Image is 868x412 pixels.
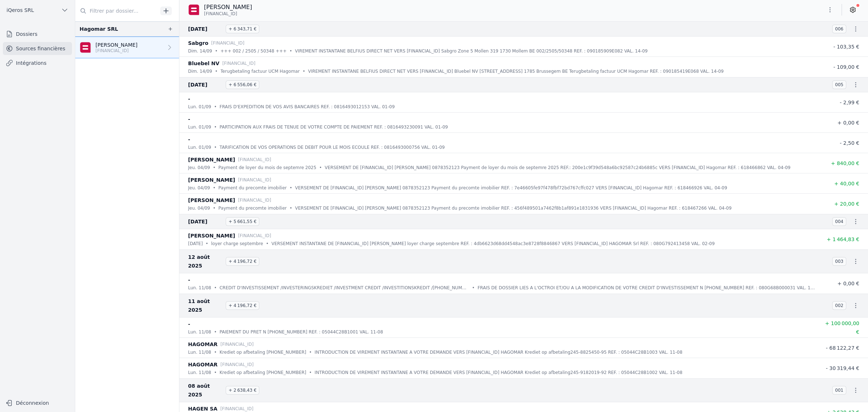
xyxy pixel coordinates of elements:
[220,328,383,336] p: PAIEMENT DU PRET N [PHONE_NUMBER] REF. : 05044C28B1001 VAL. 11-08
[188,68,212,75] p: dim. 14/09
[833,64,859,70] span: - 109,00 €
[309,349,312,356] div: •
[188,240,203,247] p: [DATE]
[188,328,211,336] p: lun. 11/08
[826,345,859,351] span: - 68 122,27 €
[188,176,235,184] p: [PERSON_NAME]
[188,217,223,226] span: [DATE]
[188,253,223,270] span: 12 août 2025
[289,47,292,55] div: •
[220,284,469,291] p: CREDIT D'INVESTISSEMENT /INVESTERINGSKREDIET /INVESTMENT CREDIT /INVESTITIONSKREDIT /[PHONE_NUMBER]
[221,68,300,75] p: Terugbetaling factuur UCM Hagomar
[188,231,235,240] p: [PERSON_NAME]
[206,240,208,247] div: •
[188,123,211,131] p: lun. 01/09
[315,369,682,376] p: INTRODUCTION DE VIREMENT INSTANTANE A VOTRE DEMANDE VERS [FINANCIAL_ID] HAGOMAR Krediet op afbeta...
[188,284,211,291] p: lun. 11/08
[825,320,859,335] span: + 100 000,00 €
[290,184,292,192] div: •
[266,240,268,247] div: •
[472,284,475,291] div: •
[226,386,259,395] span: + 2 638,43 €
[218,164,316,171] p: Payment de loyer du mois de septemre 2025
[837,120,859,126] span: + 0,00 €
[188,382,223,399] span: 08 août 2025
[188,144,211,151] p: lun. 01/09
[7,7,34,14] span: iQeros SRL
[95,41,137,49] p: [PERSON_NAME]
[188,349,211,356] p: lun. 11/08
[188,155,235,164] p: [PERSON_NAME]
[80,42,91,53] img: belfius-1.png
[290,205,292,212] div: •
[238,232,271,239] p: [FINANCIAL_ID]
[220,103,395,110] p: FRAIS D'EXPEDITION DE VOS AVIS BANCAIRES REF. : 0816493012153 VAL. 01-09
[827,236,859,242] span: + 1 464,83 €
[271,240,715,247] p: VERSEMENT INSTANTANE DE [FINANCIAL_ID] [PERSON_NAME] loyer charge septembre REF. : 4db6623d68dd45...
[295,47,648,55] p: VIREMENT INSTANTANE BELFIUS DIRECT NET VERS [FINANCIAL_ID] Sabgro Zone 5 Mollen 319 1730 Mollem B...
[75,37,179,58] a: [PERSON_NAME] [FINANCIAL_ID]
[75,4,158,17] input: Filtrer par dossier...
[220,349,306,356] p: Krediet op afbetaling [PHONE_NUMBER]
[221,361,254,368] p: [FINANCIAL_ID]
[80,25,118,33] div: Hagomar SRL
[188,135,190,144] p: -
[833,44,859,50] span: - 103,35 €
[832,25,846,33] span: 006
[213,205,216,212] div: •
[188,360,218,369] p: HAGOMAR
[204,3,252,12] p: [PERSON_NAME]
[188,115,190,123] p: -
[3,28,72,41] a: Dossiers
[303,68,305,75] div: •
[831,160,859,166] span: + 840,00 €
[477,284,816,291] p: FRAIS DE DOSSIER LIES A L'OCTROI ET/OU A LA MODIFICATION DE VOTRE CREDIT D'INVESTISSEMENT N [PHON...
[226,257,259,266] span: + 4 196,72 €
[188,196,235,205] p: [PERSON_NAME]
[3,397,72,409] button: Déconnexion
[238,176,271,184] p: [FINANCIAL_ID]
[3,4,72,16] button: iQeros SRL
[220,144,445,151] p: TARIFICATION DE VOS OPERATIONS DE DEBIT POUR LE MOIS ECOULE REF. : 0816493000756 VAL. 01-09
[238,197,271,204] p: [FINANCIAL_ID]
[834,201,859,207] span: + 20,00 €
[188,25,223,33] span: [DATE]
[188,369,211,376] p: lun. 11/08
[834,181,859,186] span: + 40,00 €
[214,144,217,151] div: •
[188,4,200,16] img: belfius-1.png
[188,59,220,68] p: Bluebel NV
[221,47,287,55] p: +++ 002 / 2505 / 50348 +++
[226,217,259,226] span: + 5 661,55 €
[840,140,859,146] span: - 2,50 €
[214,328,217,336] div: •
[238,156,271,163] p: [FINANCIAL_ID]
[295,184,727,192] p: VERSEMENT DE [FINANCIAL_ID] [PERSON_NAME] 0878352123 Payment du precomte imobilier REF. : 7e46605...
[188,205,210,212] p: jeu. 04/09
[832,257,846,266] span: 003
[214,369,217,376] div: •
[832,217,846,226] span: 004
[188,80,223,89] span: [DATE]
[226,25,259,33] span: + 6 343,71 €
[188,184,210,192] p: jeu. 04/09
[214,284,217,291] div: •
[325,164,791,171] p: VERSEMENT DE [FINANCIAL_ID] [PERSON_NAME] 0878352123 Payment de loyer du mois de septemre 2025 RE...
[3,42,72,55] a: Sources financières
[188,94,190,103] p: -
[188,340,218,349] p: HAGOMAR
[188,164,210,171] p: jeu. 04/09
[95,48,137,54] p: [FINANCIAL_ID]
[832,80,846,89] span: 005
[840,100,859,105] span: - 2,99 €
[218,205,287,212] p: Payment du precomte imobilier
[3,56,72,70] a: Intégrations
[188,39,208,47] p: Sabgro
[215,68,217,75] div: •
[218,184,287,192] p: Payment du precomte imobilier
[319,164,322,171] div: •
[204,11,237,17] span: [FINANCIAL_ID]
[222,60,256,67] p: [FINANCIAL_ID]
[308,68,724,75] p: VIREMENT INSTANTANE BELFIUS DIRECT NET VERS [FINANCIAL_ID] Bluebel NV [STREET_ADDRESS] 1785 Bruss...
[220,369,306,376] p: Krediet op afbetaling [PHONE_NUMBER]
